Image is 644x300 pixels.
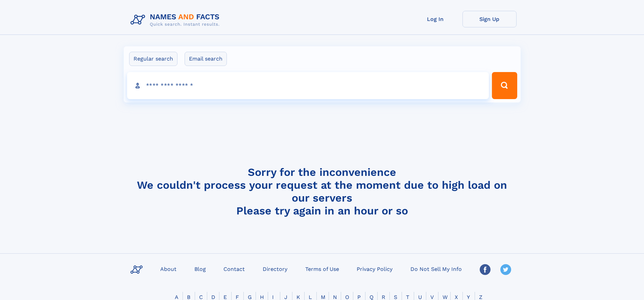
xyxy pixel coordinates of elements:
a: Directory [260,264,290,274]
img: Logo Names and Facts [128,11,225,29]
input: search input [127,72,489,99]
a: Blog [192,264,209,274]
a: Log In [408,11,462,27]
a: Sign Up [462,11,517,27]
label: Regular search [129,52,177,66]
button: Search Button [492,72,517,99]
a: Contact [221,264,247,274]
a: About [158,264,179,274]
h4: Sorry for the inconvenience We couldn't process your request at the moment due to high load on ou... [128,166,517,217]
label: Email search [185,52,227,66]
a: Terms of Use [303,264,342,274]
img: Facebook [480,264,491,275]
a: Privacy Policy [354,264,395,274]
a: Do Not Sell My Info [408,264,464,274]
img: Twitter [500,264,511,275]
